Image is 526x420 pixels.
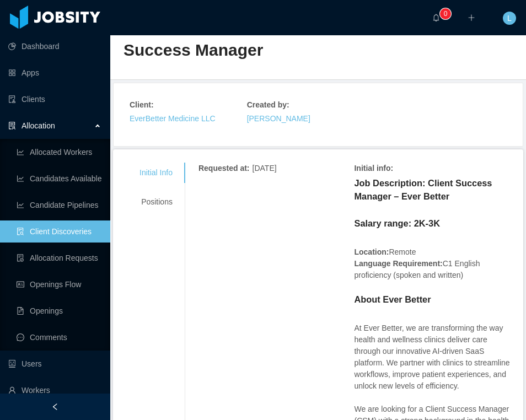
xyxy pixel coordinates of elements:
div: Positions [126,192,186,212]
a: [PERSON_NAME] [247,114,310,123]
a: icon: auditClients [8,88,101,110]
a: EverBetter Medicine LLC [130,114,216,123]
strong: Language Requirement: [354,259,442,268]
a: icon: file-doneAllocation Requests [17,247,101,269]
a: icon: pie-chartDashboard [8,35,101,57]
p: At Ever Better, we are transforming the way health and wellness clinics deliver care through our ... [354,322,510,392]
a: icon: line-chartCandidate Pipelines [17,194,101,216]
i: icon: bell [432,14,440,21]
span: [DATE] [253,164,277,173]
i: icon: plus [468,14,475,21]
a: icon: messageComments [17,326,101,348]
span: L [507,12,512,25]
strong: Created by : [247,100,289,109]
strong: Location: [354,247,389,256]
div: Initial Info [126,163,186,183]
a: icon: robotUsers [8,353,101,375]
sup: 0 [440,8,451,19]
span: Allocation [22,121,55,130]
a: icon: userWorkers [8,379,101,401]
strong: Requested at : [198,164,250,173]
strong: About Ever Better [354,294,431,304]
strong: Salary range: 2K-3K [354,218,439,228]
a: icon: appstoreApps [8,62,101,84]
a: icon: file-textOpenings [17,300,101,322]
strong: Client : [130,100,154,109]
strong: Job Description: Client Success Manager – Ever Better [354,178,492,202]
a: icon: line-chartAllocated Workers [17,141,101,163]
a: icon: file-searchClient Discoveries [17,220,101,243]
i: icon: solution [8,122,16,130]
strong: Initial info : [354,164,393,173]
a: icon: line-chartCandidates Available [17,168,101,190]
a: icon: idcardOpenings Flow [17,273,101,295]
p: Remote C1 English proficiency (spoken and written) [354,246,510,281]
